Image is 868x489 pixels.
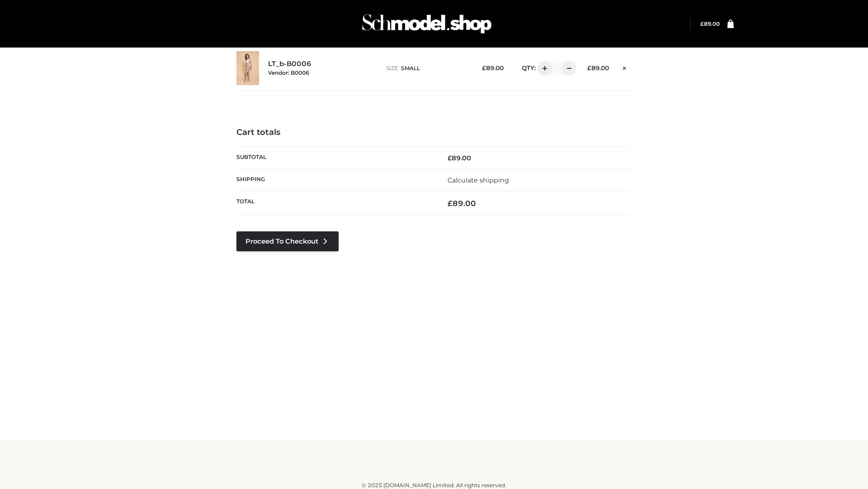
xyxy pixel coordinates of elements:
img: LT_b-B0006 - SMALL [236,51,259,85]
bdi: 89.00 [482,64,504,72]
bdi: 89.00 [448,199,476,208]
p: size : [386,64,468,72]
a: £89.00 [700,20,720,27]
span: £ [587,64,591,72]
th: Subtotal [236,147,434,169]
span: SMALL [401,65,420,72]
small: Vendor: B0006 [268,69,309,76]
a: Remove this item [618,61,632,73]
img: Schmodel Admin 964 [359,6,495,42]
a: LT_b-B0006 [268,60,311,68]
h4: Cart totals [236,128,632,138]
span: £ [448,199,453,208]
span: £ [700,20,704,27]
span: £ [482,64,486,72]
span: £ [448,154,452,162]
div: QTY: [513,61,573,76]
a: Calculate shipping [448,176,509,184]
bdi: 89.00 [587,64,609,72]
bdi: 89.00 [448,154,471,162]
a: Proceed to Checkout [236,231,339,251]
th: Total [236,192,434,216]
th: Shipping [236,169,434,191]
bdi: 89.00 [700,20,720,27]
